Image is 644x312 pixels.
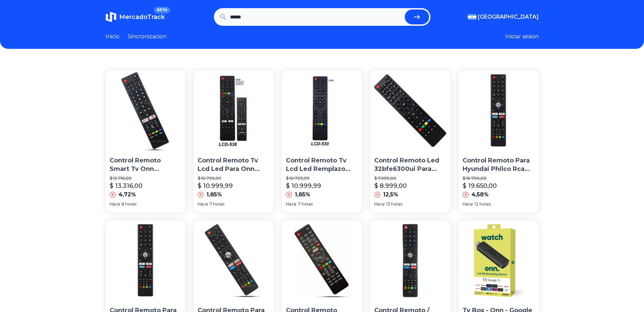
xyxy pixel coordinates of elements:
[106,71,186,151] img: Control Remoto Smart Tv Onn Led49gpe6300ui Ud55gqf6800ui
[110,201,120,207] span: Hace
[286,181,321,191] p: $ 10.999,99
[471,191,489,199] p: 4,58%
[206,191,222,199] p: 1,85%
[383,191,398,199] p: 12,5%
[110,156,182,173] p: Control Remoto Smart Tv Onn Led49gpe6300ui Ud55gqf6800ui
[282,71,362,151] img: Control Remoto Tv Lcd Led Remplazo Para Onn Lcd-530
[298,201,313,207] span: 7 horas
[198,181,233,191] p: $ 10.999,99
[110,181,142,191] p: $ 13.316,00
[468,13,539,21] button: [GEOGRAPHIC_DATA]
[128,33,166,41] a: Sincronizacion
[198,176,270,181] p: $ 10.799,99
[154,7,170,14] span: BETA
[110,176,182,181] p: $ 12.716,00
[459,220,539,301] img: Tv Box - Onn - Google Tv Full Hd
[463,176,535,181] p: $ 18.790,00
[286,156,358,173] p: Control Remoto Tv Lcd Led Remplazo Para Onn Lcd-530
[505,33,539,41] button: Iniciar sesion
[198,201,208,207] span: Hace
[478,13,539,21] span: [GEOGRAPHIC_DATA]
[295,191,310,199] p: 1,85%
[374,181,407,191] p: $ 8.999,00
[370,71,450,212] a: Control Remoto Led 32bfe6300ui Para Onn Smart Tv Chileno Control Remoto Led 32bfe6300ui Para Onn ...
[106,33,119,41] a: Inicio
[282,71,362,212] a: Control Remoto Tv Lcd Led Remplazo Para Onn Lcd-530Control Remoto Tv Lcd Led Remplazo Para Onn Lc...
[106,12,116,22] img: MercadoTrack
[459,71,539,212] a: Control Remoto Para Hyundai Philco Rca Onn Smart TvControl Remoto Para Hyundai Philco Rca Onn Sma...
[374,176,446,181] p: $ 7.999,00
[286,201,296,207] span: Hace
[106,71,186,212] a: Control Remoto Smart Tv Onn Led49gpe6300ui Ud55gqf6800uiControl Remoto Smart Tv Onn Led49gpe6300u...
[474,201,491,207] span: 12 horas
[463,201,473,207] span: Hace
[459,71,539,151] img: Control Remoto Para Hyundai Philco Rca Onn Smart Tv
[370,220,450,301] img: Control Remoto / Smart Tv // Hyundai / Philco / Rca / Onn
[374,201,385,207] span: Hace
[106,220,186,301] img: Control Remoto Para Hyundai Philco Rca Onn Smart Tv
[106,12,165,22] a: MercadoTrackBETA
[118,191,136,199] p: 4,72%
[282,220,362,301] img: Control Remoto Smart Tv C00-b Bgh Onn Hyundai Irt 3218rtxi
[468,14,476,20] img: Argentina
[463,156,535,173] p: Control Remoto Para Hyundai Philco Rca Onn Smart Tv
[374,156,446,173] p: Control Remoto Led 32bfe6300ui Para Onn Smart Tv Chileno
[119,13,165,21] span: MercadoTrack
[194,220,274,301] img: Control Remoto Para Hyundai Philco Rca Onn Smart Tv
[463,181,497,191] p: $ 19.650,00
[198,156,270,173] p: Control Remoto Tv Lcd Led Para Onn Philco Sanyo Lcd-538
[121,201,136,207] span: 8 horas
[286,176,358,181] p: $ 10.799,99
[209,201,224,207] span: 7 horas
[194,71,274,212] a: Control Remoto Tv Lcd Led Para Onn Philco Sanyo Lcd-538Control Remoto Tv Lcd Led Para Onn Philco ...
[194,71,274,151] img: Control Remoto Tv Lcd Led Para Onn Philco Sanyo Lcd-538
[370,71,450,151] img: Control Remoto Led 32bfe6300ui Para Onn Smart Tv Chileno
[386,201,402,207] span: 13 horas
